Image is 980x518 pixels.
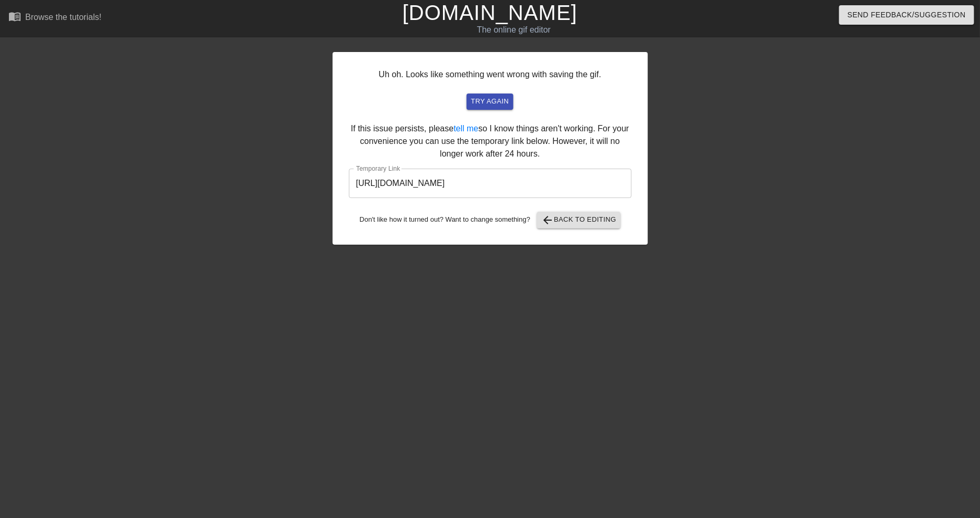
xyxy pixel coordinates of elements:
[848,8,966,22] span: Send Feedback/Suggestion
[471,96,509,108] span: try again
[8,10,101,26] a: Browse the tutorials!
[25,13,101,22] div: Browse the tutorials!
[467,94,513,110] button: try again
[349,212,632,229] div: Don't like how it turned out? Want to change something?
[403,1,577,24] a: [DOMAIN_NAME]
[537,212,621,229] button: Back to Editing
[541,214,554,226] span: arrow_back
[332,24,696,36] div: The online gif editor
[453,124,478,133] a: tell me
[333,52,648,245] div: Uh oh. Looks like something went wrong with saving the gif. If this issue persists, please so I k...
[839,5,974,25] button: Send Feedback/Suggestion
[8,10,21,23] span: menu_book
[541,214,616,226] span: Back to Editing
[349,169,632,198] input: bare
